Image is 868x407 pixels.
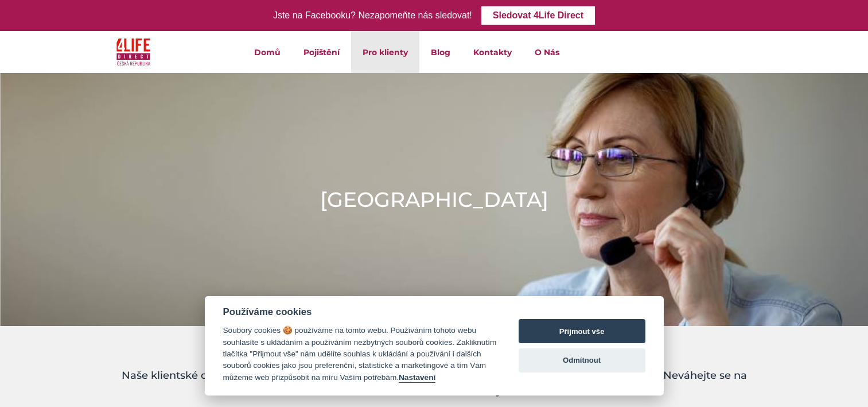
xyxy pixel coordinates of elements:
[320,185,548,214] h1: [GEOGRAPHIC_DATA]
[273,7,472,24] div: Jste na Facebooku? Nezapomeňte nás sledovat!
[116,36,151,68] img: 4Life Direct Česká republika logo
[519,348,645,373] button: Odmítnout
[519,319,645,343] button: Přijmout vše
[243,31,292,73] a: Domů
[419,31,462,73] a: Blog
[481,6,595,25] a: Sledovat 4Life Direct
[462,31,523,73] a: Kontakty
[399,373,435,383] button: Nastavení
[223,306,497,318] div: Používáme cookies
[223,325,497,383] div: Soubory cookies 🍪 používáme na tomto webu. Používáním tohoto webu souhlasíte s ukládáním a použív...
[116,368,753,399] h4: Naše klientské centrum 4Life Direct je připraveno vám sdělit veškeré informace o vaší pojistné sm...
[116,354,753,363] h5: Potřebujete poradit s vaší stávající pojistnou smlouvou?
